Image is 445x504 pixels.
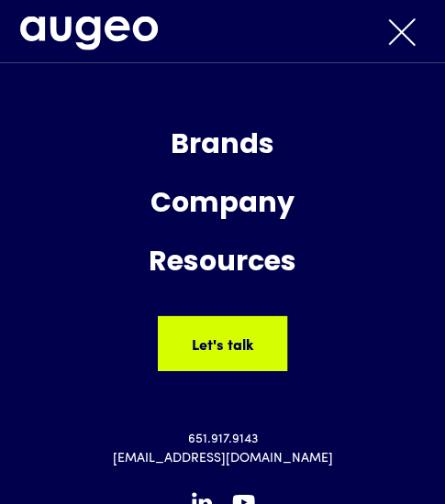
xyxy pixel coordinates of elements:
[113,449,333,468] a: [EMAIL_ADDRESS][DOMAIN_NAME]
[5,122,440,171] div: Brands
[188,430,258,449] a: 651.917.9143
[370,12,434,52] div: menu
[5,239,440,289] div: Resources
[11,16,158,51] a: home
[158,316,287,371] a: Let's talk
[5,181,440,230] div: Company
